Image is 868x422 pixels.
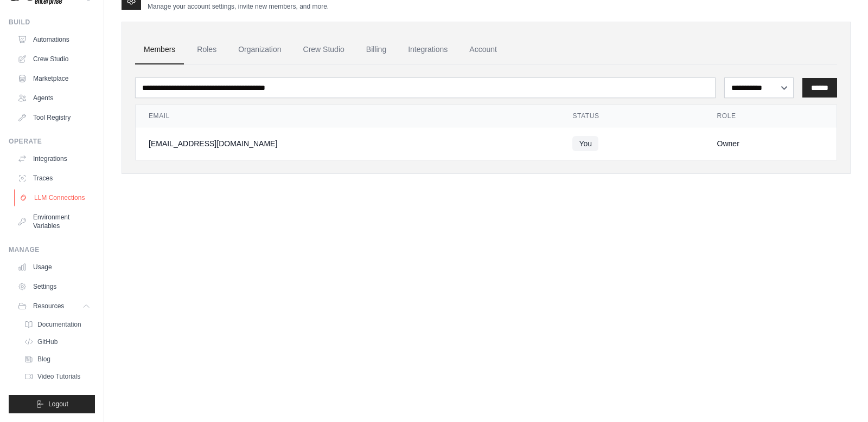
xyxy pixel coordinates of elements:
[229,35,290,64] a: Organization
[717,138,824,149] div: Owner
[399,35,456,64] a: Integrations
[295,35,353,64] a: Crew Studio
[13,209,95,235] a: Environment Variables
[461,35,506,64] a: Account
[33,302,64,310] span: Resources
[37,372,80,381] span: Video Tutorials
[13,150,95,167] a: Integrations
[20,317,95,332] a: Documentation
[14,189,96,206] a: LLM Connections
[37,320,81,329] span: Documentation
[148,2,329,11] p: Manage your account settings, invite new members, and more.
[13,50,95,68] a: Crew Studio
[37,355,50,363] span: Blog
[188,35,225,64] a: Roles
[13,70,95,87] a: Marketplace
[48,400,68,408] span: Logout
[9,137,95,146] div: Operate
[9,18,95,27] div: Build
[13,170,95,187] a: Traces
[559,105,704,127] th: Status
[13,109,95,126] a: Tool Registry
[13,31,95,48] a: Automations
[704,105,837,127] th: Role
[136,105,559,127] th: Email
[9,245,95,254] div: Manage
[358,35,395,64] a: Billing
[9,395,95,413] button: Logout
[13,278,95,295] a: Settings
[20,334,95,349] a: GitHub
[13,297,95,315] button: Resources
[13,89,95,107] a: Agents
[572,136,598,151] span: You
[13,258,95,276] a: Usage
[20,352,95,367] a: Blog
[135,35,184,64] a: Members
[20,369,95,384] a: Video Tutorials
[149,138,546,149] div: [EMAIL_ADDRESS][DOMAIN_NAME]
[37,337,58,346] span: GitHub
